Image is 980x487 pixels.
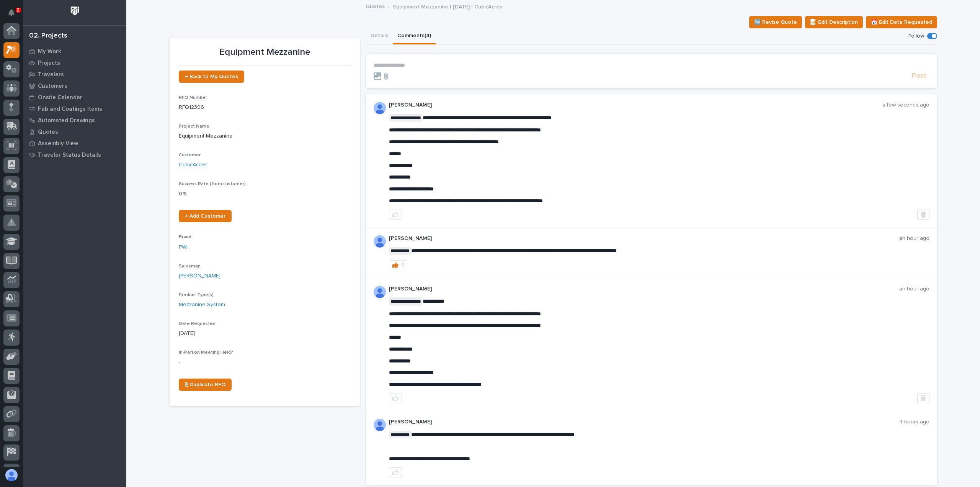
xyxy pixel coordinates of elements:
[389,419,899,425] p: [PERSON_NAME]
[23,92,126,103] a: Onsite Calendar
[38,129,58,136] p: Quotes
[179,350,233,355] span: In-Person Meeting Held?
[366,28,393,44] button: Details
[179,243,188,251] a: PWI
[389,102,882,108] p: [PERSON_NAME]
[374,102,386,114] img: AOh14Gjx62Rlbesu-yIIyH4c_jqdfkUZL5_Os84z4H1p=s96-c
[179,182,246,186] span: Success Rate (from customer)
[179,71,244,83] a: ← Back to My Quotes
[389,260,407,270] button: 1
[810,18,858,27] span: 📝 Edit Description
[179,103,351,112] p: RFQ12396
[374,419,386,431] img: AOh14Gijbd6eejXF32J59GfCOuyvh5OjNDKoIp8XuOuX=s96-c
[185,382,225,387] span: ⎘ Duplicate RFQ
[389,210,402,220] button: like this post
[393,2,502,10] p: Equipment Mezzanine | [DATE] | CubicAcres
[389,235,899,242] p: [PERSON_NAME]
[185,74,238,79] span: ← Back to My Quotes
[899,286,929,292] p: an hour ago
[23,115,126,126] a: Automated Drawings
[909,72,929,80] button: Post
[68,4,82,18] img: Workspace Logo
[10,9,20,21] div: Notifications2
[871,18,932,27] span: 📅 Edit Date Requested
[866,16,937,28] button: 📅 Edit Date Requested
[23,103,126,115] a: Fab and Coatings Items
[23,69,126,80] a: Travelers
[754,18,797,27] span: 🆕 Revise Quote
[899,235,929,242] p: an hour ago
[908,33,924,39] p: Follow
[179,190,351,198] p: 0 %
[23,80,126,92] a: Customers
[749,16,802,28] button: 🆕 Revise Quote
[179,132,351,140] p: Equipment Mezzanine
[23,126,126,138] a: Quotes
[3,5,20,21] button: Notifications
[38,140,78,147] p: Assembly View
[389,393,402,403] button: like this post
[393,28,436,44] button: Comments (4)
[899,419,929,425] p: 4 hours ago
[38,94,82,101] p: Onsite Calendar
[374,286,386,298] img: AOh14Gjx62Rlbesu-yIIyH4c_jqdfkUZL5_Os84z4H1p=s96-c
[179,272,220,280] a: [PERSON_NAME]
[917,393,929,403] button: Delete post
[23,46,126,57] a: My Work
[23,149,126,161] a: Traveler Status Details
[179,358,351,366] p: -
[882,102,929,108] p: a few seconds ago
[805,16,863,28] button: 📝 Edit Description
[179,301,225,309] a: Mezzanine System
[179,47,351,58] p: Equipment Mezzanine
[38,48,61,55] p: My Work
[38,83,67,90] p: Customers
[179,293,214,297] span: Product Type(s)
[179,124,209,129] span: Project Name
[38,106,102,113] p: Fab and Coatings Items
[38,71,64,78] p: Travelers
[389,286,899,292] p: [PERSON_NAME]
[374,235,386,248] img: AOh14Gijbd6eejXF32J59GfCOuyvh5OjNDKoIp8XuOuX=s96-c
[38,60,60,67] p: Projects
[179,95,207,100] span: RFQ Number
[185,213,225,219] span: + Add Customer
[38,117,95,124] p: Automated Drawings
[29,32,67,40] div: 02. Projects
[179,210,232,222] a: + Add Customer
[389,467,402,477] button: like this post
[366,2,385,10] a: Quotes
[38,152,101,159] p: Traveler Status Details
[3,467,20,483] button: users-avatar
[179,235,191,239] span: Brand
[402,262,404,268] div: 1
[179,379,232,391] a: ⎘ Duplicate RFQ
[917,210,929,220] button: Delete post
[179,321,216,326] span: Date Requested
[23,138,126,149] a: Assembly View
[179,264,201,269] span: Salesman
[23,57,126,69] a: Projects
[179,161,207,169] a: CubicAcres
[17,7,20,13] p: 2
[179,330,351,338] p: [DATE]
[179,153,201,157] span: Customer
[912,72,926,80] span: Post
